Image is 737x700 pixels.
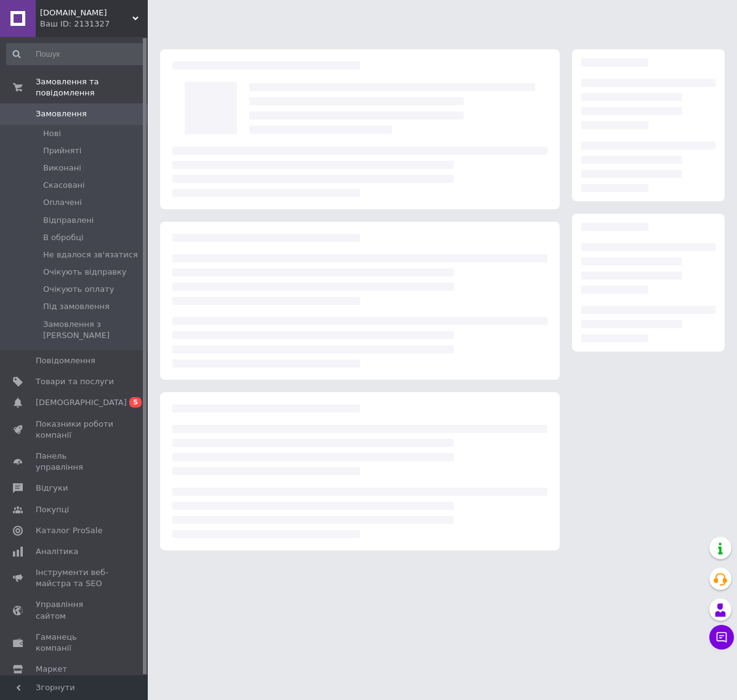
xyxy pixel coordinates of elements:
span: Управління сайтом [36,599,114,621]
span: Повідомлення [36,355,95,366]
span: Очікують оплату [43,284,114,295]
span: Замовлення [36,108,87,119]
span: Очікують відправку [43,267,127,278]
span: Гаманець компанії [36,632,114,654]
span: 5 [129,397,142,408]
span: Маркет [36,664,67,675]
span: Нові [43,128,61,139]
span: Під замовлення [43,301,110,312]
span: Покупці [36,504,69,515]
span: Скасовані [43,180,85,191]
div: Ваш ID: 2131327 [40,18,148,30]
span: Аналітика [36,546,78,557]
span: Інструменти веб-майстра та SEO [36,567,114,589]
span: Панель управління [36,451,114,473]
span: Оплачені [43,197,82,208]
span: Товари та послуги [36,376,114,387]
span: Не вдалося зв'язатися [43,249,138,260]
span: Відгуки [36,483,68,494]
span: izmeritel.in.ua [40,7,132,18]
span: Показники роботи компанії [36,419,114,441]
span: Каталог ProSale [36,525,102,536]
span: В обробці [43,232,84,243]
span: Відправлені [43,215,94,226]
span: Прийняті [43,145,81,156]
span: [DEMOGRAPHIC_DATA] [36,397,127,408]
span: Замовлення та повідомлення [36,76,148,99]
button: Чат з покупцем [709,625,734,650]
input: Пошук [6,43,145,65]
span: Замовлення з [PERSON_NAME] [43,319,143,341]
span: Виконані [43,163,81,174]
